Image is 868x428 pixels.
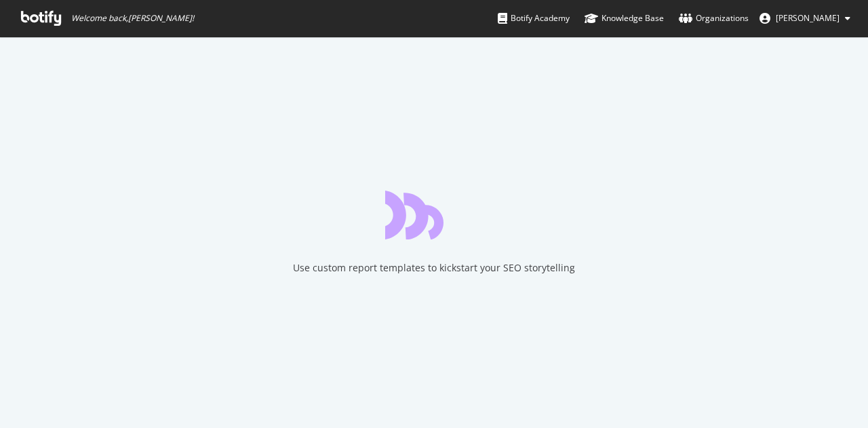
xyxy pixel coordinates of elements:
[679,12,749,25] div: Organizations
[776,12,840,24] span: Lukas MÄNNL
[585,12,664,25] div: Knowledge Base
[749,7,861,29] button: [PERSON_NAME]
[71,13,194,24] span: Welcome back, [PERSON_NAME] !
[385,191,483,239] div: animation
[498,12,570,25] div: Botify Academy
[293,261,575,275] div: Use custom report templates to kickstart your SEO storytelling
